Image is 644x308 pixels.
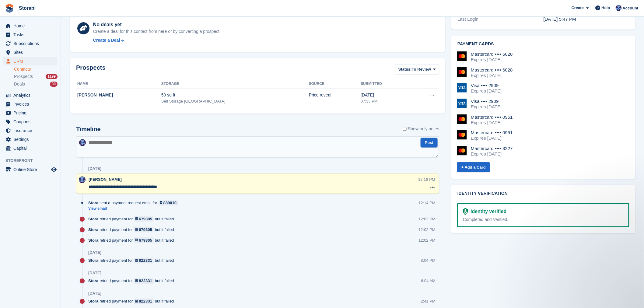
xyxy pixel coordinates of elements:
[471,114,513,120] div: Mastercard •••• 0951
[471,146,513,151] div: Mastercard •••• 3227
[471,67,513,73] div: Mastercard •••• 6028
[421,258,436,264] div: 8:04 PM
[3,144,58,152] a: menu
[93,37,120,44] div: Create a Deal
[88,216,98,222] span: Stora
[139,227,152,233] div: 679305
[159,200,178,206] a: 889010
[471,57,513,62] div: Expires [DATE]
[76,79,161,89] th: Name
[13,22,50,30] span: Home
[50,166,58,173] a: Preview store
[421,138,438,148] button: Post
[457,16,544,23] div: Last Login
[134,258,154,264] a: 822331
[3,117,58,126] a: menu
[572,5,584,11] span: Create
[88,291,101,296] div: [DATE]
[14,81,25,87] span: Deals
[457,51,467,61] img: Mastercard Logo
[3,48,58,57] a: menu
[88,227,177,233] div: retried payment for but it failed
[403,126,439,132] label: Show only notes
[134,227,154,233] a: 679305
[616,5,622,11] img: Tegan Ewart
[13,165,50,174] span: Online Store
[419,216,436,222] div: 12:02 PM
[50,82,58,87] div: 30
[88,237,98,243] span: Stora
[13,117,50,126] span: Coupons
[412,66,431,72] span: To Review
[88,271,101,276] div: [DATE]
[471,83,502,88] div: Visa •••• 2909
[457,42,629,47] h2: Payment cards
[139,278,152,284] div: 822331
[16,3,38,13] a: Storabl
[161,98,309,104] div: Self Storage [GEOGRAPHIC_DATA]
[88,299,98,304] span: Stora
[76,126,101,133] h2: Timeline
[161,92,309,98] div: 50 sq ft
[88,200,181,206] div: sent a payment request email for
[602,5,610,11] span: Help
[3,165,58,174] a: menu
[3,39,58,48] a: menu
[161,79,309,89] th: Storage
[457,191,629,196] h2: Identity verification
[544,16,576,22] time: 2024-12-06 17:47:44 UTC
[139,299,152,304] div: 822331
[419,237,436,243] div: 12:02 PM
[457,114,467,124] img: Mastercard Logo
[3,135,58,144] a: menu
[419,227,436,233] div: 12:02 PM
[13,135,50,144] span: Settings
[134,237,154,243] a: 679305
[46,74,58,79] div: 1199
[457,162,490,172] a: + Add a Card
[468,208,506,215] div: Identity verified
[3,100,58,108] a: menu
[88,258,98,264] span: Stora
[471,151,513,157] div: Expires [DATE]
[395,64,439,74] button: Status: To Review
[418,177,436,182] div: 12:16 PM
[14,74,33,79] span: Prospects
[361,79,410,89] th: Submitted
[88,258,177,264] div: retried payment for but it failed
[79,139,86,146] img: Tegan Ewart
[14,81,58,87] a: Deals 30
[3,126,58,135] a: menu
[88,227,98,233] span: Stora
[88,250,101,255] div: [DATE]
[471,99,502,104] div: Visa •••• 2909
[14,66,58,72] a: Contacts
[13,126,50,135] span: Insurance
[134,278,154,284] a: 822331
[421,278,436,284] div: 6:04 AM
[76,64,106,75] h2: Prospects
[5,158,61,164] span: Storefront
[134,216,154,222] a: 679305
[93,37,221,44] a: Create a Deal
[361,98,410,104] div: 07:35 PM
[13,39,50,48] span: Subscriptions
[13,109,50,117] span: Pricing
[88,278,98,284] span: Stora
[14,73,58,80] a: Prospects 1199
[88,237,177,243] div: retried payment for but it failed
[398,66,412,72] span: Status:
[457,146,467,156] img: Mastercard Logo
[93,28,221,35] div: Create a deal for this contact from here or by converting a prospect.
[77,92,161,98] div: [PERSON_NAME]
[93,21,221,28] div: No deals yet
[88,206,181,211] a: View email
[163,200,177,206] div: 889010
[3,91,58,100] a: menu
[471,51,513,57] div: Mastercard •••• 6028
[89,177,122,182] span: [PERSON_NAME]
[309,92,361,98] div: Price reveal
[463,216,624,223] div: Completed and Verified.
[13,57,50,65] span: CRM
[471,73,513,78] div: Expires [DATE]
